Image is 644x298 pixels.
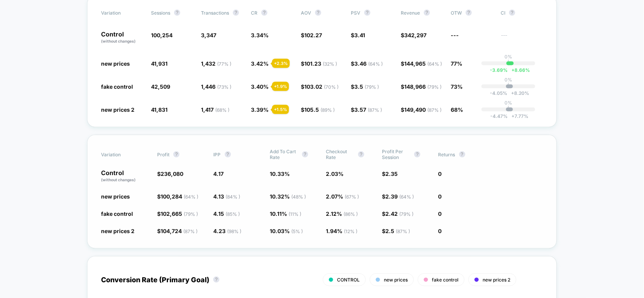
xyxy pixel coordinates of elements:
span: ( 64 % ) [368,61,383,67]
p: 0% [505,77,512,83]
span: 3.5 [354,83,379,90]
p: | [508,60,509,65]
button: ? [414,151,420,157]
span: $ [382,228,410,234]
span: IPP [214,152,221,157]
span: ( 87 % ) [427,107,442,113]
span: 2.12 % [326,210,358,217]
span: ( 98 % ) [227,228,242,234]
span: -3.69 % [490,67,508,73]
button: ? [358,151,364,157]
span: 1.94 % [326,228,357,234]
span: new prices [384,277,408,283]
span: CONTROL [337,277,360,283]
span: 0 [438,210,442,217]
span: PSV [351,10,360,16]
span: AOV [301,10,311,16]
span: CR [251,10,257,16]
span: 3.39 % [251,106,269,113]
span: 73% [451,83,463,90]
p: 0% [505,54,512,60]
span: Sessions [151,10,170,16]
span: 3.57 [354,106,382,113]
span: 3.34 % [251,32,269,38]
span: 4.17 [214,171,224,177]
span: 4.15 [214,210,240,217]
span: new prices [101,193,130,200]
span: Revenue [401,10,420,16]
button: ? [261,10,267,16]
button: ? [213,276,219,283]
span: 3.42 % [251,60,269,67]
span: fake control [432,277,458,283]
span: ( 87 % ) [183,228,198,234]
span: $ [401,83,442,90]
button: ? [466,10,472,16]
span: 1,432 [201,60,231,67]
span: ( 11 % ) [289,211,301,217]
span: $ [382,210,413,217]
span: ( 79 % ) [365,84,379,90]
span: CI [501,10,543,16]
span: 7.77 % [508,113,528,119]
span: 10.32 % [270,193,306,200]
button: ? [302,151,308,157]
p: | [508,106,509,111]
span: (without changes) [101,177,136,182]
span: ( 64 % ) [399,194,414,200]
span: 4.23 [214,228,242,234]
span: 1,417 [201,106,229,113]
span: ( 5 % ) [291,228,303,234]
span: 2.39 [385,193,414,200]
button: ? [509,10,515,16]
span: ( 73 % ) [217,84,231,90]
span: 3,347 [201,32,216,38]
span: Returns [438,152,455,157]
span: 148,966 [404,83,442,90]
span: -4.05 % [490,90,507,96]
span: new prices [101,60,130,67]
button: ? [424,10,430,16]
span: 41,931 [151,60,168,67]
span: 100,284 [161,193,198,200]
span: 4.13 [214,193,241,200]
span: 8.20 % [507,90,529,96]
span: ( 64 % ) [184,194,198,200]
div: + 2.3 % [272,59,290,68]
span: 105.5 [304,106,335,113]
span: 0 [438,171,442,177]
span: ( 48 % ) [291,194,306,200]
span: ( 85 % ) [226,211,240,217]
span: 0 [438,193,442,200]
span: Add To Cart Rate [270,149,298,160]
span: $ [351,83,379,90]
span: 149,490 [404,106,442,113]
span: $ [301,32,322,38]
span: 10.03 % [270,228,303,234]
span: 8.66 % [508,67,530,73]
span: Variation [101,10,143,16]
span: Checkout Rate [326,149,354,160]
span: --- [451,32,459,38]
span: ( 12 % ) [344,228,357,234]
span: ( 87 % ) [396,228,410,234]
span: $ [382,193,414,200]
span: -4.47 % [490,113,508,119]
span: new prices 2 [101,106,134,113]
p: Control [101,31,143,44]
span: new prices 2 [101,228,134,234]
span: new prices 2 [483,277,510,283]
span: fake control [101,210,133,217]
span: $ [351,32,365,38]
span: Profit [157,152,169,157]
button: ? [233,10,239,16]
span: + [511,113,515,119]
span: OTW [451,10,493,16]
p: | [508,83,509,88]
span: $ [157,228,198,234]
span: + [511,90,514,96]
span: 10.33 % [270,171,290,177]
button: ? [364,10,370,16]
span: $ [301,60,337,67]
span: 144,965 [404,60,442,67]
